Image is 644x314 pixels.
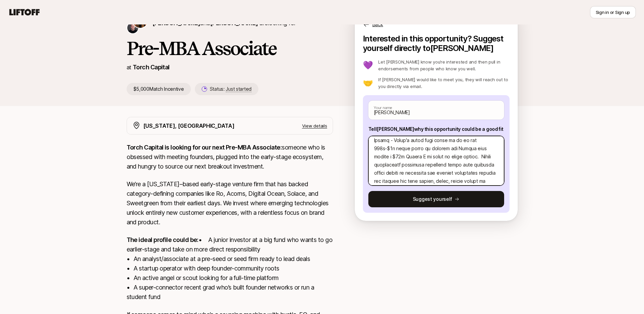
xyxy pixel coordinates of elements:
[127,22,138,33] img: Christopher Harper
[127,83,191,95] p: $5,000 Match Incentive
[127,235,333,302] p: • A junior investor at a big fund who wants to go earlier-stage and take on more direct responsib...
[127,143,333,171] p: someone who is obsessed with meeting founders, plugged into the early-stage ecosystem, and hungry...
[127,179,333,227] p: We’re a [US_STATE]–based early-stage venture firm that has backed category-defining companies lik...
[363,61,373,69] p: 💜
[378,58,509,72] p: Let [PERSON_NAME] know you’re interested and then pull in endorsements from people who know you w...
[372,20,383,29] p: Back
[368,125,504,133] p: Tell [PERSON_NAME] why this opportunity could be a good fit
[127,63,131,72] p: at
[226,86,252,92] span: Just started
[302,122,327,129] p: View details
[127,144,282,151] strong: Torch Capital is looking for our next Pre-MBA Associate:
[127,236,199,243] strong: The ideal profile could be:
[590,6,636,18] button: Sign in or Sign up
[368,191,504,207] button: Suggest yourself
[210,85,252,93] p: Status:
[378,76,509,90] p: If [PERSON_NAME] would like to meet you, they will reach out to you directly via email.
[363,34,510,53] p: Interested in this opportunity? Suggest yourself directly to [PERSON_NAME]
[143,121,235,130] p: [US_STATE], [GEOGRAPHIC_DATA]
[363,79,373,87] p: 🤝
[127,38,333,58] h1: Pre-MBA Associate
[368,136,504,186] textarea: Lo Ipsum! Dolors ame consect adip elit - S'd eiusmodte i utla etdol magnaa / enimad minimven qu n...
[133,64,170,71] a: Torch Capital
